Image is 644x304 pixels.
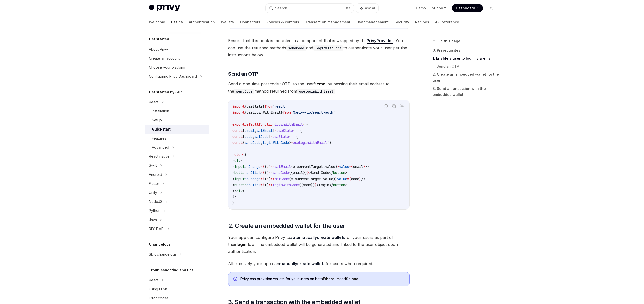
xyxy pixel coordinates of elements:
[333,170,345,175] span: button
[145,125,209,134] a: Quickstart
[232,140,243,145] span: const
[293,177,295,181] span: .
[149,5,180,12] img: light logo
[315,183,317,187] span: }
[283,110,291,115] span: from
[152,144,169,150] div: Advanced
[289,140,291,145] span: }
[295,134,299,139] span: );
[149,267,194,273] h5: Troubleshooting and tips
[265,164,267,169] span: (
[255,128,257,133] span: ,
[240,276,404,282] div: Privy can provision wallets for your users on both and .
[149,226,164,232] div: REST API
[433,84,499,99] a: 3. Send a transaction with the embedded wallet
[189,16,215,28] a: Authentication
[149,208,160,214] div: Python
[263,183,265,187] span: {
[365,164,369,169] span: />
[337,177,347,181] span: value
[275,164,291,169] span: setEmail
[149,36,169,42] h5: Get started
[263,164,265,169] span: {
[353,164,363,169] span: email
[293,128,295,133] span: (
[291,164,293,169] span: (
[456,6,475,11] span: Dashboard
[267,164,269,169] span: e
[363,164,365,169] span: }
[247,183,261,187] span: onClick
[263,104,265,109] span: }
[391,103,397,109] button: Copy the contents from the code block
[232,201,234,205] span: }
[293,140,327,145] span: useLoginWithEmail
[351,177,359,181] span: code
[253,134,255,139] span: ,
[309,170,311,175] span: >
[356,4,378,13] button: Ask AI
[228,222,345,230] span: 2. Create an embedded wallet for the user
[356,16,389,28] a: User management
[289,177,291,181] span: (
[351,164,353,169] span: {
[311,183,315,187] span: })
[261,183,263,187] span: =
[149,190,157,196] div: Unity
[435,16,459,28] a: API reference
[277,128,293,133] span: useState
[273,183,299,187] span: loginWithCode
[149,241,171,247] h5: Changelogs
[337,164,339,169] span: }
[349,177,351,181] span: {
[359,177,361,181] span: }
[221,16,234,28] a: Wallets
[269,183,273,187] span: =>
[305,16,350,28] a: Transaction management
[245,177,261,181] span: onChange
[149,73,197,79] div: Configuring Privy Dashboard
[345,183,347,187] span: >
[232,110,245,115] span: import
[335,177,337,181] span: }
[257,128,273,133] span: setEmail
[395,16,409,28] a: Security
[433,70,499,84] a: 2. Create an embedded wallet for the user
[243,189,245,193] span: >
[245,110,247,115] span: {
[275,177,289,181] span: setCode
[263,170,265,175] span: {
[145,285,209,294] a: Using LLMs
[438,38,460,44] span: On this page
[263,140,289,145] span: loginWithCode
[347,177,349,181] span: =
[149,89,183,95] h5: Get started by SDK
[279,261,297,266] strong: manually
[261,164,263,169] span: =
[247,110,281,115] span: useLoginWithEmail
[415,16,429,28] a: Recipes
[286,45,306,51] code: sendCode
[232,134,243,139] span: const
[289,134,291,139] span: (
[243,134,245,139] span: [
[365,6,375,11] span: Ask AI
[232,104,245,109] span: import
[273,134,289,139] span: useState
[243,128,245,133] span: [
[291,110,335,115] span: '@privy-io/react-auth'
[234,89,254,94] code: sendCode
[327,140,333,145] span: ();
[245,104,247,109] span: {
[236,189,243,193] span: div
[234,158,240,163] span: div
[345,170,347,175] span: >
[317,183,319,187] span: >
[265,104,273,109] span: from
[452,4,483,12] a: Dashboard
[245,164,261,169] span: onChange
[313,45,343,51] code: loginWithCode
[149,162,157,168] div: Swift
[367,38,393,44] a: PrivyProvider
[152,135,166,141] div: Features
